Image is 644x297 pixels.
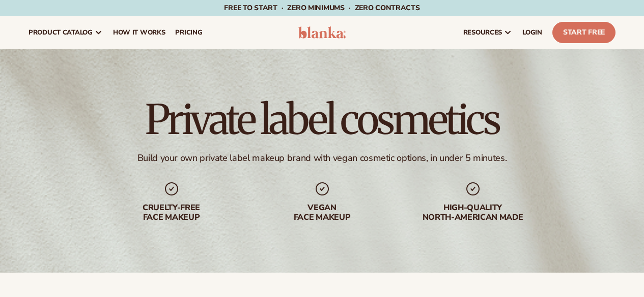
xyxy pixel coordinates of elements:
[522,28,542,37] span: LOGIN
[257,203,387,222] div: Vegan face makeup
[458,16,517,49] a: resources
[29,28,93,37] span: product catalog
[517,16,547,49] a: LOGIN
[145,100,499,140] h1: Private label cosmetics
[108,16,171,49] a: How It Works
[175,28,202,37] span: pricing
[463,28,502,37] span: resources
[408,203,538,222] div: High-quality North-american made
[106,203,237,222] div: Cruelty-free face makeup
[23,16,108,49] a: product catalog
[113,28,165,37] span: How It Works
[137,152,507,164] div: Build your own private label makeup brand with vegan cosmetic options, in under 5 minutes.
[298,26,346,39] img: logo
[170,16,207,49] a: pricing
[552,22,615,43] a: Start Free
[224,3,419,13] span: Free to start · ZERO minimums · ZERO contracts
